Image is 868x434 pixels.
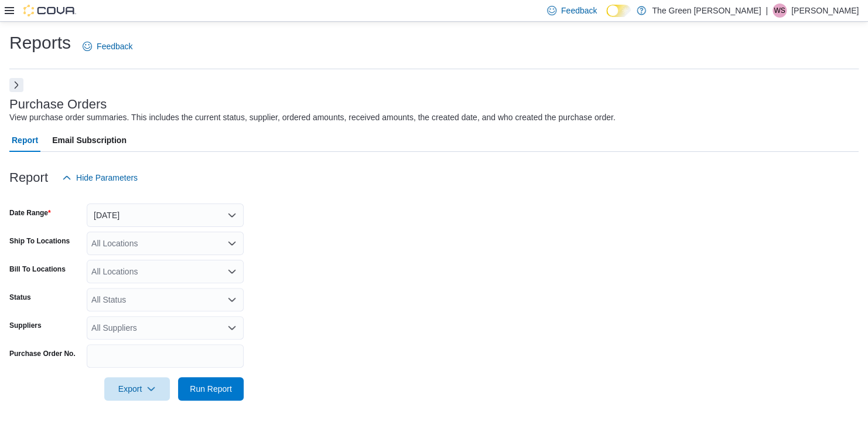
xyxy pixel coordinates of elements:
[57,166,142,189] button: Hide Parameters
[606,5,631,17] input: Dark Mode
[227,323,237,333] button: Open list of options
[791,4,859,18] p: [PERSON_NAME]
[9,293,31,302] label: Status
[23,5,76,16] img: Cova
[111,377,163,401] span: Export
[9,321,42,330] label: Suppliers
[9,236,70,246] label: Ship To Locations
[606,17,607,18] span: Dark Mode
[9,265,66,274] label: Bill To Locations
[9,111,616,124] div: View purchase order summaries. This includes the current status, supplier, ordered amounts, recei...
[227,267,237,276] button: Open list of options
[76,172,138,184] span: Hide Parameters
[97,40,132,52] span: Feedback
[774,4,785,18] span: WS
[227,295,237,304] button: Open list of options
[78,35,137,58] a: Feedback
[12,128,38,152] span: Report
[104,377,170,401] button: Export
[190,383,232,395] span: Run Report
[87,204,244,227] button: [DATE]
[9,97,107,111] h3: Purchase Orders
[9,31,71,55] h1: Reports
[652,4,761,18] p: The Green [PERSON_NAME]
[52,128,127,152] span: Email Subscription
[9,78,23,92] button: Next
[766,4,768,18] p: |
[9,208,51,218] label: Date Range
[773,4,787,18] div: Wesley Simpson
[227,239,237,248] button: Open list of options
[9,349,76,358] label: Purchase Order No.
[561,5,597,16] span: Feedback
[9,171,48,185] h3: Report
[178,377,244,401] button: Run Report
